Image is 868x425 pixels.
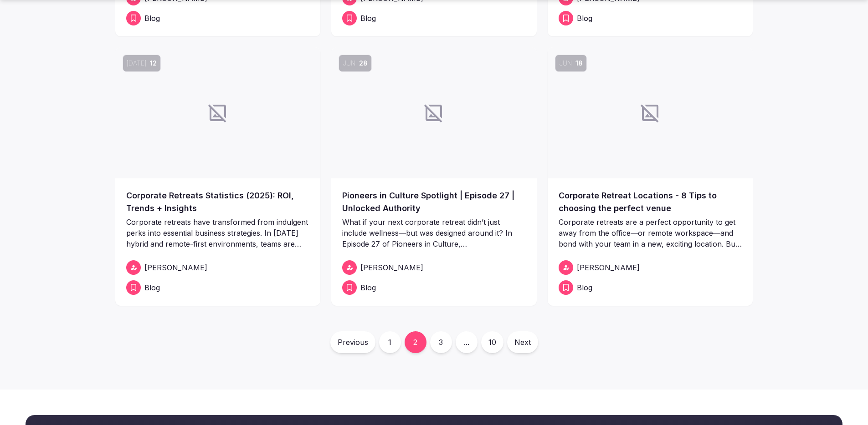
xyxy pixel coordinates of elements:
[127,59,146,68] span: [DATE]
[150,59,157,68] span: 12
[359,59,368,68] span: 28
[126,260,310,275] a: [PERSON_NAME]
[144,262,207,273] span: [PERSON_NAME]
[343,59,355,68] span: Jun
[559,189,742,215] a: Corporate Retreat Locations - 8 Tips to choosing the perfect venue
[342,260,526,275] a: [PERSON_NAME]
[342,11,526,25] a: Blog
[481,331,503,353] a: 10
[507,331,538,353] a: Next
[126,280,310,295] a: Blog
[559,11,742,25] a: Blog
[126,189,310,215] a: Corporate Retreats Statistics (2025): ROI, Trends + Insights
[360,13,376,24] span: Blog
[360,262,423,273] span: [PERSON_NAME]
[559,217,742,249] p: Corporate retreats are a perfect opportunity to get away from the office—or remote workspace—and ...
[430,331,452,353] a: 3
[331,47,537,178] a: Jun28
[548,47,753,178] a: Jun18
[577,13,592,24] span: Blog
[577,262,640,273] span: [PERSON_NAME]
[559,260,742,275] a: [PERSON_NAME]
[115,47,321,178] a: [DATE]12
[379,331,401,353] a: 1
[360,282,376,293] span: Blog
[144,282,160,293] span: Blog
[126,217,310,249] p: Corporate retreats have transformed from indulgent perks into essential business strategies. In [...
[577,282,592,293] span: Blog
[342,189,526,215] a: Pioneers in Culture Spotlight | Episode 27 | Unlocked Authority
[330,331,375,353] a: Previous
[342,280,526,295] a: Blog
[575,59,583,68] span: 18
[342,217,526,249] p: What if your next corporate retreat didn’t just include wellness—but was designed around it? In E...
[559,59,572,68] span: Jun
[126,11,310,25] a: Blog
[144,13,160,24] span: Blog
[559,280,742,295] a: Blog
